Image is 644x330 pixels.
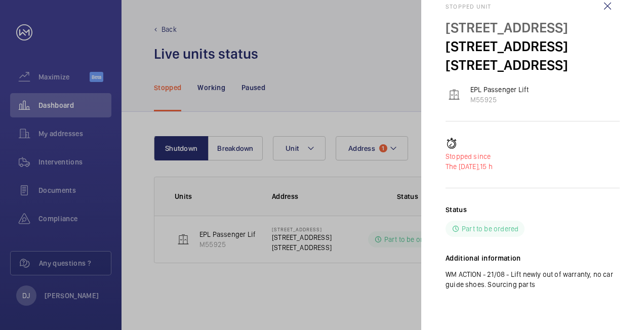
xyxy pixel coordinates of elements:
[446,253,620,263] h2: Additional information
[462,224,518,234] p: Part to be ordered
[446,162,480,171] span: The [DATE],
[448,89,460,101] img: elevator.svg
[446,161,620,172] p: 15 h
[470,85,529,95] p: EPL Passenger Lift
[446,151,620,161] p: Stopped since
[446,37,620,56] p: [STREET_ADDRESS]
[446,3,620,10] h2: Stopped unit
[446,56,620,74] p: [STREET_ADDRESS]
[470,95,529,105] p: M55925
[446,269,620,290] p: WM ACTION - 21/08 - Lift newly out of warranty, no car guide shoes. Sourcing parts
[446,18,620,37] p: [STREET_ADDRESS]
[446,204,467,215] h2: Status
